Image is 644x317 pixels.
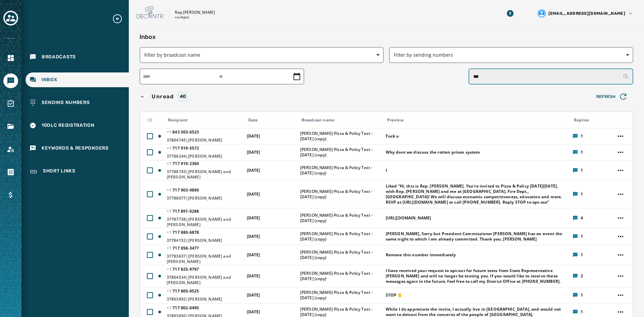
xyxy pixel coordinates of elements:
span: Remove this number immediately [386,252,456,258]
div: Preview [387,117,568,123]
span: [PERSON_NAME]-Pizza & Policy Text - [DATE] (copy) [300,165,381,176]
span: [PERSON_NAME]-Pizza & Policy Text - [DATE] (copy) [300,131,381,142]
span: 37787738|[PERSON_NAME] and [PERSON_NAME] [167,217,243,227]
span: 1 [581,293,583,298]
span: Keywords & Responders [42,145,109,152]
span: [PERSON_NAME]-Pizza & Policy Text - [DATE] (copy) [300,271,381,281]
span: [DATE] [247,292,260,298]
a: Navigate to Broadcasts [25,50,129,64]
span: 1 [581,234,583,239]
span: [DATE] [247,309,260,315]
span: 1 [581,309,583,315]
span: [DATE] [247,167,260,173]
button: Refresh [591,90,633,103]
span: +1 [167,145,173,151]
span: +1 [167,161,173,166]
span: 717 919 - 2360 [167,161,199,166]
span: +1 [167,129,173,135]
span: 717 919 - 5572 [167,145,199,151]
span: +1 [167,229,173,235]
span: [DATE] [247,233,260,239]
span: I [386,168,387,173]
span: 37784152|[PERSON_NAME] [167,238,243,243]
span: 717 891 - 0288 [167,208,199,214]
button: Expand sub nav menu [112,13,128,24]
a: Navigate to Home [3,51,18,65]
span: I have received your request to opt-out for future texts from State Representative [PERSON_NAME] ... [386,268,568,284]
span: 1 [581,134,583,139]
button: Unread40 [140,92,588,102]
span: Broadcasts [42,54,76,60]
span: 717 858 - 3477 [167,245,199,251]
div: Recipient [168,117,243,123]
span: [PERSON_NAME]-Pizza & Policy Text - [DATE] (copy) [300,189,381,200]
span: 717 880 - 6878 [167,229,199,235]
span: Why dont we discuss the rotten prison system [386,150,480,155]
span: 1 [581,252,583,258]
span: Short Links [43,168,75,176]
span: Sending Numbers [42,99,90,106]
span: 1 [581,150,583,155]
span: [EMAIL_ADDRESS][DOMAIN_NAME] [548,11,625,16]
span: +1 [167,187,173,193]
span: 37804745|[PERSON_NAME] [167,138,243,143]
span: 37804534|[PERSON_NAME] and [PERSON_NAME] [167,275,243,285]
span: [DATE] [247,252,260,258]
div: 40 [178,92,188,102]
span: 1 [581,168,583,173]
a: Navigate to Messaging [3,73,18,88]
div: Date [248,117,296,123]
span: [PERSON_NAME]-Pizza & Policy Text - [DATE] (copy) [300,290,381,301]
span: [PERSON_NAME]-Pizza & Policy Text - [DATE] (copy) [300,147,381,158]
span: 37803892|[PERSON_NAME] [167,297,243,302]
span: [PERSON_NAME]-Pizza & Policy Text - [DATE] (copy) [300,213,381,223]
span: Fuck u [386,134,399,139]
a: Navigate to Surveys [3,96,18,111]
a: Navigate to Keywords & Responders [25,141,129,156]
span: [DATE] [247,215,260,221]
span: [URL][DOMAIN_NAME] [386,215,431,221]
span: Inbox [42,76,57,83]
span: 4 [581,215,583,221]
a: Navigate to Short Links [25,164,129,180]
span: [PERSON_NAME]-Pizza & Policy Text - [DATE] (copy) [300,231,381,242]
span: 37788077|[PERSON_NAME] [167,196,243,201]
span: [DATE] [247,133,260,139]
span: 37788244|[PERSON_NAME] [167,154,243,159]
span: 10DLC Registration [42,122,95,129]
a: Navigate to Account [3,142,18,157]
p: Rep [PERSON_NAME] [175,10,215,15]
span: +1 [167,266,173,272]
span: +1 [167,288,173,294]
div: Replies [574,117,611,123]
span: Filter by sending numbers [394,52,629,58]
button: Filter by broadcast name [140,47,384,63]
h2: Inbox [140,32,633,42]
span: 717 802 - 6495 [167,305,199,311]
span: 2 [581,273,583,279]
span: Liked “Hi, this is Rep. [PERSON_NAME]. You're invited to Pizza & Policy [DATE][DATE], with Rep. [... [386,183,568,205]
span: +1 [167,305,173,311]
a: Navigate to Inbox [25,72,129,87]
span: Unread [150,93,175,101]
button: Download Menu [504,7,516,19]
a: Navigate to Billing [3,188,18,202]
span: 37788193|[PERSON_NAME] and [PERSON_NAME] [167,169,243,180]
span: 717 903 - 9890 [167,187,199,193]
span: Refresh [596,92,628,101]
span: 37783637|[PERSON_NAME] and [PERSON_NAME] [167,254,243,264]
p: vav8gtei [175,15,190,20]
span: [DATE] [247,273,260,279]
span: 717 825 - 9797 [167,266,199,272]
div: Broadcast name [302,117,381,123]
span: 1 [581,192,583,197]
button: Filter by sending numbers [389,47,633,63]
a: Navigate to Sending Numbers [25,95,129,110]
a: Navigate to 10DLC Registration [25,118,129,133]
span: [DATE] [247,149,260,155]
span: +1 [167,208,173,214]
span: [PERSON_NAME]-Pizza & Policy Text - [DATE] (copy) [300,250,381,260]
button: Toggle account select drawer [3,11,18,25]
span: [PERSON_NAME], Sorry but President Commissioner [PERSON_NAME] has an event the same night to whic... [386,231,568,242]
span: Filter by broadcast name [144,52,379,58]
